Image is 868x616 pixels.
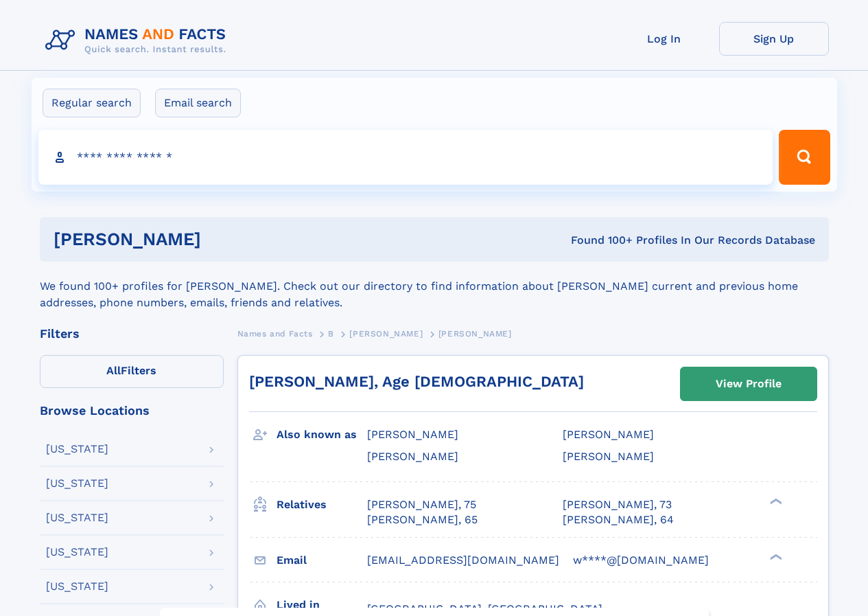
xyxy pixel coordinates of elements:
[40,355,224,388] label: Filters
[40,404,224,417] div: Browse Locations
[367,497,476,512] a: [PERSON_NAME], 75
[563,497,672,512] a: [PERSON_NAME], 73
[367,428,458,441] span: [PERSON_NAME]
[681,367,817,400] a: View Profile
[563,450,654,463] span: [PERSON_NAME]
[54,231,386,248] h1: [PERSON_NAME]
[767,552,784,561] div: ❯
[106,364,121,377] span: All
[277,423,367,446] h3: Also known as
[40,328,224,340] div: Filters
[563,512,674,527] a: [PERSON_NAME], 64
[767,497,784,505] div: ❯
[38,130,773,185] input: search input
[563,428,654,441] span: [PERSON_NAME]
[46,512,108,523] div: [US_STATE]
[277,549,367,572] h3: Email
[328,325,334,342] a: B
[367,450,458,463] span: [PERSON_NAME]
[43,89,141,117] label: Regular search
[46,547,108,558] div: [US_STATE]
[249,373,584,390] a: [PERSON_NAME], Age [DEMOGRAPHIC_DATA]
[719,22,829,56] a: Sign Up
[716,368,782,400] div: View Profile
[349,329,423,339] span: [PERSON_NAME]
[40,22,237,59] img: Logo Names and Facts
[277,493,367,516] h3: Relatives
[155,89,241,117] label: Email search
[367,554,559,567] span: [EMAIL_ADDRESS][DOMAIN_NAME]
[386,233,815,248] div: Found 100+ Profiles In Our Records Database
[46,581,108,592] div: [US_STATE]
[349,325,423,342] a: [PERSON_NAME]
[367,512,478,527] a: [PERSON_NAME], 65
[46,478,108,489] div: [US_STATE]
[46,444,108,455] div: [US_STATE]
[609,22,719,56] a: Log In
[367,602,602,615] span: [GEOGRAPHIC_DATA], [GEOGRAPHIC_DATA]
[328,329,334,339] span: B
[779,130,830,185] button: Search Button
[438,329,512,339] span: [PERSON_NAME]
[237,325,313,342] a: Names and Facts
[40,262,829,311] div: We found 100+ profiles for [PERSON_NAME]. Check out our directory to find information about [PERS...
